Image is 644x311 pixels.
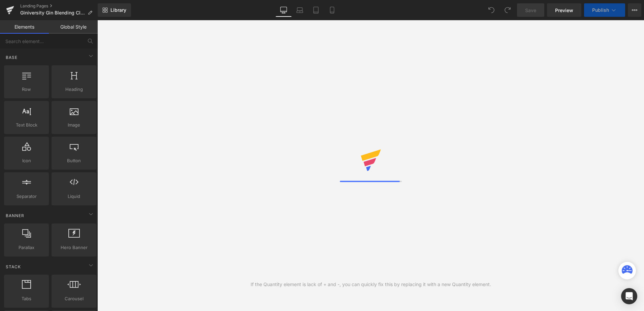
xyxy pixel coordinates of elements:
a: Mobile [324,3,340,17]
span: Separator [6,193,47,200]
a: Desktop [276,3,292,17]
div: If the Quantity element is lack of + and -, you can quickly fix this by replacing it with a new Q... [251,281,491,288]
span: Stack [5,264,22,270]
span: Giniversity Gin Blending Class [20,10,85,15]
div: Open Intercom Messenger [621,288,637,304]
span: Heading [54,86,94,93]
span: Preview [555,7,573,14]
span: Button [54,157,94,164]
span: Carousel [54,295,94,302]
a: New Library [98,3,131,17]
span: Save [525,7,536,14]
button: Redo [501,3,514,17]
span: Hero Banner [54,244,94,251]
span: Publish [592,7,609,13]
span: Row [6,86,47,93]
a: Global Style [49,20,98,34]
span: Base [5,54,18,61]
a: Laptop [292,3,308,17]
button: More [628,3,641,17]
a: Landing Pages [20,3,98,9]
span: Image [54,122,94,129]
a: Preview [547,3,581,17]
span: Text Block [6,122,47,129]
span: Library [110,7,126,13]
span: Parallax [6,244,47,251]
span: Icon [6,157,47,164]
button: Undo [485,3,498,17]
span: Tabs [6,295,47,302]
span: Liquid [54,193,94,200]
button: Publish [584,3,625,17]
a: Tablet [308,3,324,17]
span: Banner [5,212,25,219]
